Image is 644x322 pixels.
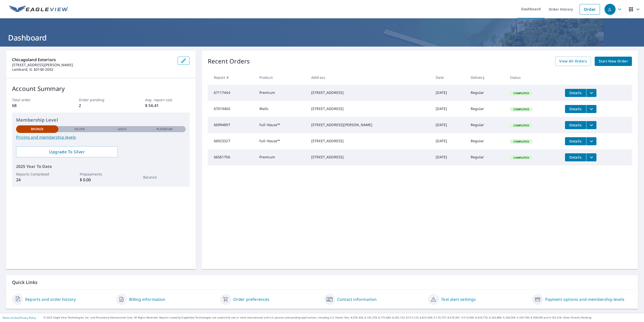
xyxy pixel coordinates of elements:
[467,149,506,165] td: Regular
[80,171,122,177] p: Prepayments
[20,149,114,155] span: Upgrade To Silver
[44,316,641,319] p: © 2025 Eagle View Technologies, Inc. and Pictometry International Corp. All Rights Reserved. Repo...
[3,316,18,319] a: Terms of Use
[467,85,506,101] td: Regular
[255,70,307,85] th: Product
[441,296,476,302] a: Text alert settings
[25,296,76,302] a: Reports and order history
[31,127,44,131] p: Bronze
[432,85,466,101] td: [DATE]
[80,177,122,183] p: $ 0.00
[565,105,586,113] button: detailsBtn-67019400
[208,133,255,149] td: 66923327
[12,279,632,285] p: Quick Links
[311,138,428,144] div: [STREET_ADDRESS]
[12,63,174,67] p: [STREET_ADDRESS][PERSON_NAME]
[586,137,596,145] button: filesDropdownBtn-66923327
[16,134,186,140] a: Pricing and membership levels
[74,127,85,131] p: Silver
[568,90,583,95] span: Details
[467,133,506,149] td: Regular
[568,139,583,144] span: Details
[145,102,189,109] p: $ 56.41
[568,106,583,111] span: Details
[510,108,532,111] span: Completed
[255,101,307,117] td: Walls
[467,101,506,117] td: Regular
[565,89,586,97] button: detailsBtn-67117444
[233,296,270,302] a: Order preferences
[311,122,428,127] div: [STREET_ADDRESS][PERSON_NAME]
[605,4,616,15] div: JL
[16,146,118,157] a: Upgrade To Silver
[208,70,255,85] th: Report #
[311,155,428,160] div: [STREET_ADDRESS]
[586,153,596,161] button: filesDropdownBtn-66561706
[311,106,428,111] div: [STREET_ADDRESS]
[118,127,126,131] p: Gold
[432,133,466,149] td: [DATE]
[255,133,307,149] td: Full House™
[145,97,189,102] p: Avg. report cost
[595,57,632,66] a: Start New Order
[467,117,506,133] td: Regular
[568,123,583,127] span: Details
[432,149,466,165] td: [DATE]
[79,102,123,109] p: 2
[555,57,591,66] a: View All Orders
[208,117,255,133] td: 66994897
[337,296,377,302] a: Contact information
[307,70,432,85] th: Address
[143,174,185,180] p: Balance
[16,117,186,123] p: Membership Level
[568,155,583,160] span: Details
[565,153,586,161] button: detailsBtn-66561706
[208,57,250,66] p: Recent Orders
[586,105,596,113] button: filesDropdownBtn-67019400
[311,90,428,95] div: [STREET_ADDRESS]
[510,124,532,127] span: Completed
[12,102,56,109] p: 68
[79,97,123,102] p: Order pending
[156,127,172,131] p: Platinum
[16,177,58,183] p: 24
[12,84,190,93] p: Account Summary
[559,58,587,64] span: View All Orders
[510,140,532,143] span: Completed
[586,89,596,97] button: filesDropdownBtn-67117444
[16,163,186,169] p: 2025 Year To Date
[12,57,174,63] p: Chicagoland Exteriors
[208,149,255,165] td: 66561706
[6,32,638,43] h1: Dashboard
[208,101,255,117] td: 67019400
[12,97,56,102] p: Total order
[467,70,506,85] th: Delivery
[586,121,596,129] button: filesDropdownBtn-66994897
[510,91,532,95] span: Completed
[255,117,307,133] td: Full House™
[16,171,58,177] p: Reports Completed
[255,85,307,101] td: Premium
[3,316,36,319] p: |
[432,117,466,133] td: [DATE]
[432,70,466,85] th: Date
[12,67,174,72] p: Lombard, IL 60148-2002
[208,85,255,101] td: 67117444
[9,6,68,13] img: EV Logo
[565,121,586,129] button: detailsBtn-66994897
[545,296,624,302] a: Payment options and membership levels
[432,101,466,117] td: [DATE]
[510,156,532,159] span: Completed
[506,70,561,85] th: Status
[565,137,586,145] button: detailsBtn-66923327
[129,296,165,302] a: Billing information
[20,316,36,319] a: Privacy Policy
[599,58,628,64] span: Start New Order
[580,4,600,15] a: Order
[255,149,307,165] td: Premium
